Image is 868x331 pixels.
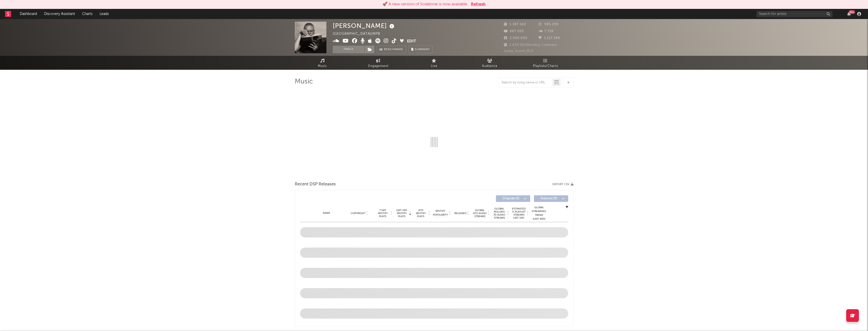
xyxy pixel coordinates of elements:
span: Live [431,63,437,69]
a: Engagement [350,56,406,70]
input: Search by song name or URL [499,81,552,85]
button: Summary [409,46,433,53]
div: 🚀 A new version of Sodatone is now available. [382,1,468,7]
button: Edit [407,38,416,45]
a: Dashboard [16,9,41,19]
span: Originals ( 0 ) [499,197,523,200]
a: Live [406,56,462,70]
span: 1.387.160 [504,23,526,26]
span: Global ATD Audio Streams [473,209,487,218]
button: Features(0) [534,195,568,202]
a: Music [295,56,350,70]
span: 7 Day Spotify Plays [376,209,390,218]
span: 887.000 [504,30,524,33]
span: Engagement [368,63,389,69]
span: Music [318,63,327,69]
a: Audience [462,56,518,70]
div: Name [310,211,343,215]
span: Features ( 0 ) [537,197,561,200]
span: Last Day Spotify Plays [395,209,409,218]
span: Benchmark [384,47,403,53]
span: Audience [482,63,497,69]
span: 7.726 [539,30,554,33]
span: Spotify Popularity [433,209,448,217]
span: 985.299 [539,23,559,26]
span: ATD Spotify Plays [414,209,428,218]
a: Charts [79,9,96,19]
input: Search for artists [756,11,833,17]
a: Playlists/Charts [518,56,574,70]
span: 1.634.562 Monthly Listeners [504,43,557,47]
a: Discovery Assistant [41,9,79,19]
button: Originals(0) [496,195,530,202]
div: [GEOGRAPHIC_DATA] | MPB [333,31,386,37]
div: [PERSON_NAME] [333,22,396,30]
span: Jump Score: 25.0 [504,49,533,53]
button: Track [333,46,364,53]
span: Playlists/Charts [533,63,558,69]
span: Global Rolling 7D Audio Streams [492,207,506,219]
span: Released [454,212,466,215]
button: Export CSV [552,183,574,186]
a: Benchmark [377,46,406,53]
span: Recent DSP Releases [295,181,336,187]
span: Estimated % Playlist Streams Last Day [512,207,526,219]
a: Leads [96,9,112,19]
div: 99 + [849,10,855,14]
button: 99+ [847,12,851,16]
span: Summary [415,48,430,51]
span: 1.117.398 [539,37,560,40]
span: Copyright [351,212,365,215]
span: 2.000.000 [504,37,527,40]
div: Global Streaming Trend (Last 60D) [531,206,547,221]
button: Refresh [471,1,486,7]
